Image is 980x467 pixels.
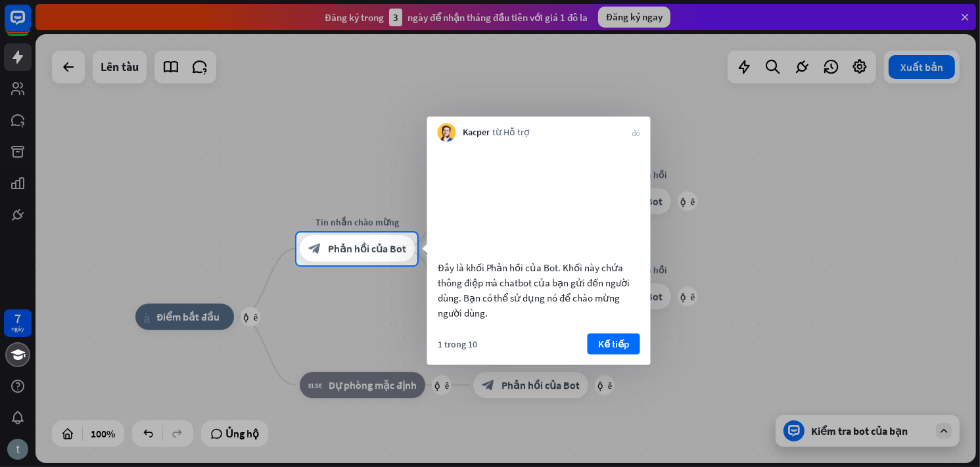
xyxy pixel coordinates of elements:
button: Kế tiếp [588,333,640,354]
font: Phản hồi của Bot [328,242,406,256]
font: Kacper [463,126,490,138]
font: đóng [632,129,640,137]
font: block_bot_response [308,242,321,256]
font: Đây là khối Phản hồi của Bot. Khối này chứa thông điệp mà chatbot của bạn gửi đến người dùng. Bạn... [438,261,630,319]
button: Mở tiện ích trò chuyện LiveChat [11,5,50,45]
font: Kế tiếp [598,337,629,349]
font: 1 trong 10 [438,338,477,349]
font: từ Hỗ trợ [493,126,530,138]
